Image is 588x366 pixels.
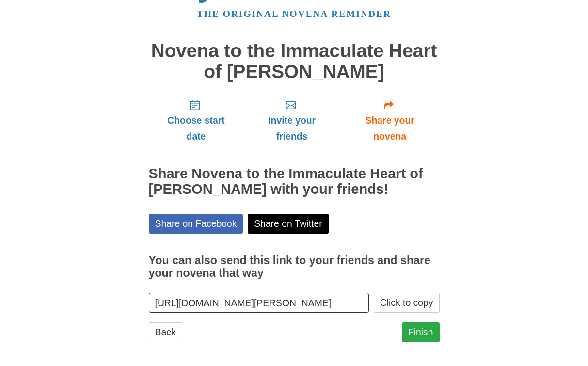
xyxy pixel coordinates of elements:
[149,166,440,197] h2: Share Novena to the Immaculate Heart of [PERSON_NAME] with your friends!
[248,214,329,234] a: Share on Twitter
[197,9,391,19] a: The original novena reminder
[350,112,430,144] span: Share your novena
[243,92,340,149] a: Invite your friends
[402,322,440,342] a: Finish
[159,112,234,144] span: Choose start date
[149,41,440,82] h1: Novena to the Immaculate Heart of [PERSON_NAME]
[149,255,440,279] h3: You can also send this link to your friends and share your novena that way
[253,112,330,144] span: Invite your friends
[149,322,182,342] a: Back
[149,92,244,149] a: Choose start date
[340,92,440,149] a: Share your novena
[149,214,243,234] a: Share on Facebook
[374,293,440,313] button: Click to copy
